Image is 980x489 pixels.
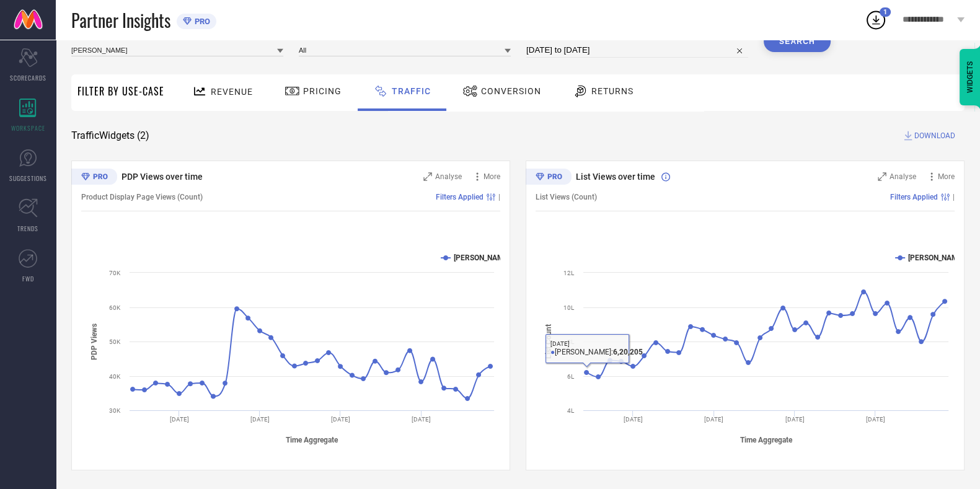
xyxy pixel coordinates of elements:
[785,416,805,423] text: [DATE]
[71,130,149,142] span: Traffic Widgets ( 2 )
[624,416,643,423] text: [DATE]
[17,224,38,233] span: TRENDS
[740,435,793,444] tspan: Time Aggregate
[71,7,170,33] span: Partner Insights
[423,172,432,181] svg: Zoom
[436,193,483,201] span: Filters Applied
[286,435,338,444] tspan: Time Aggregate
[567,407,575,414] text: 4L
[109,338,121,345] text: 50K
[483,172,500,181] span: More
[865,9,887,31] div: Open download list
[435,172,462,181] span: Analyse
[526,43,748,58] input: Select time period
[591,86,633,96] span: Returns
[303,86,342,96] span: Pricing
[576,172,655,182] span: List Views over time
[170,416,189,423] text: [DATE]
[704,416,723,423] text: [DATE]
[109,407,121,414] text: 30K
[109,304,121,311] text: 60K
[764,31,831,52] button: Search
[192,17,210,26] span: PRO
[211,87,253,97] span: Revenue
[536,193,597,201] span: List Views (Count)
[331,416,350,423] text: [DATE]
[22,274,34,283] span: FWD
[412,416,431,423] text: [DATE]
[563,304,575,311] text: 10L
[121,172,203,182] span: PDP Views over time
[90,323,99,359] tspan: PDP Views
[866,416,885,423] text: [DATE]
[883,8,887,16] span: 1
[71,169,117,187] div: Premium
[109,373,121,380] text: 40K
[498,193,500,201] span: |
[454,253,510,262] text: [PERSON_NAME]
[11,123,45,133] span: WORKSPACE
[81,193,203,201] span: Product Display Page Views (Count)
[938,172,955,181] span: More
[526,169,572,187] div: Premium
[890,193,938,201] span: Filters Applied
[563,270,575,276] text: 12L
[9,174,47,183] span: SUGGESTIONS
[109,270,121,276] text: 70K
[567,373,575,380] text: 6L
[890,172,916,181] span: Analyse
[481,86,541,96] span: Conversion
[250,416,270,423] text: [DATE]
[392,86,431,96] span: Traffic
[914,130,955,142] span: DOWNLOAD
[878,172,886,181] svg: Zoom
[908,253,965,262] text: [PERSON_NAME]
[567,338,575,345] text: 8L
[544,324,553,359] tspan: List Count
[953,193,955,201] span: |
[10,73,46,82] span: SCORECARDS
[77,84,164,99] span: Filter By Use-Case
